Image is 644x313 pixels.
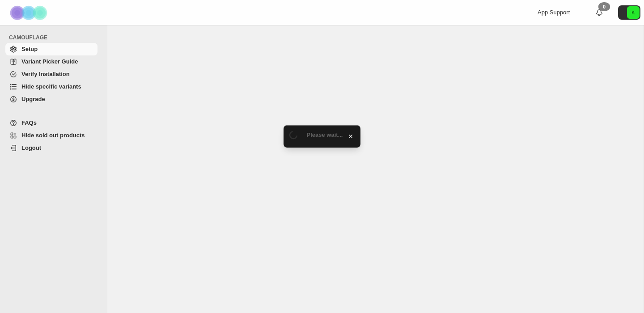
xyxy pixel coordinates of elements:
a: FAQs [5,117,97,129]
a: Upgrade [5,93,97,106]
span: App Support [538,9,570,16]
a: Logout [5,142,97,154]
span: Upgrade [21,96,45,102]
span: Hide sold out products [21,132,85,139]
a: Hide sold out products [5,129,97,142]
span: FAQs [21,119,37,126]
span: Variant Picker Guide [21,58,78,65]
a: Setup [5,43,97,55]
a: Hide specific variants [5,80,97,93]
a: Verify Installation [5,68,97,80]
img: Camouflage [7,0,52,25]
span: CAMOUFLAGE [9,34,101,41]
div: 0 [598,2,610,11]
button: Avatar with initials K [618,5,640,20]
span: Hide specific variants [21,83,81,90]
text: K [631,10,635,15]
a: 0 [595,8,604,17]
a: Variant Picker Guide [5,55,97,68]
span: Please wait... [307,131,343,138]
span: Setup [21,46,38,52]
span: Avatar with initials K [627,6,640,19]
span: Verify Installation [21,71,70,77]
span: Logout [21,144,41,151]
